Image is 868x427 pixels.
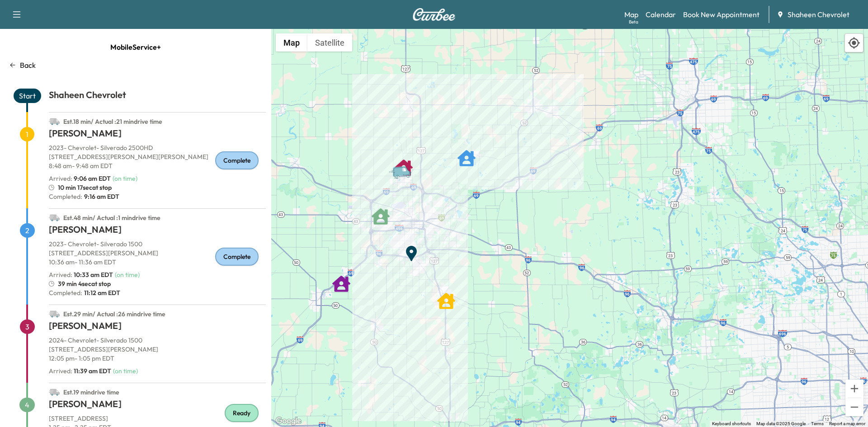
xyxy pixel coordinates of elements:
div: Ready [225,404,259,422]
p: Back [20,60,36,70]
p: [STREET_ADDRESS][PERSON_NAME][PERSON_NAME] [49,152,266,161]
p: Completed: [49,192,266,201]
div: Beta [629,19,638,25]
gmp-advanced-marker: OANH HARRISON [372,203,390,221]
button: Zoom out [845,398,863,416]
span: Start [14,89,41,103]
h1: [PERSON_NAME] [49,319,266,336]
span: 1 [20,127,34,141]
a: MapBeta [624,9,638,20]
span: ( on time ) [113,367,138,375]
gmp-advanced-marker: GARRETT GREGORY [437,287,455,305]
span: Est. 18 min / Actual : 21 min drive time [63,117,162,126]
span: 10 min 17sec at stop [58,183,112,192]
p: [STREET_ADDRESS] [49,414,266,423]
p: Arrived : [49,366,111,375]
span: MobileService+ [110,38,161,56]
p: 8:48 am - 9:48 am EDT [49,161,266,170]
div: Complete [215,151,259,169]
h1: Shaheen Chevrolet [49,89,266,105]
span: 4 [19,398,35,412]
span: 10:33 am EDT [74,271,113,279]
span: 3 [20,319,35,334]
span: Est. 29 min / Actual : 26 min drive time [63,310,165,318]
h1: [PERSON_NAME] [49,223,266,239]
gmp-advanced-marker: DAVID KOENIG [458,145,476,163]
a: Book New Appointment [683,9,759,20]
span: Est. 48 min / Actual : 1 min drive time [63,214,160,222]
span: ( on time ) [115,271,140,279]
p: 2024 - Chevrolet - Silverado 1500 [49,336,266,345]
p: Arrived : [49,174,111,183]
span: 39 min 4sec at stop [58,279,111,288]
p: 10:36 am - 11:36 am EDT [49,258,266,267]
h1: [PERSON_NAME] [49,398,266,414]
div: Recenter map [844,33,863,52]
gmp-advanced-marker: KIRBY SHANE [395,154,413,172]
span: 11:12 am EDT [82,288,120,297]
a: Report a map error [829,421,865,426]
a: Terms (opens in new tab) [811,421,824,426]
p: Completed: [49,288,266,297]
img: Curbee Logo [412,8,456,21]
p: Arrived : [49,270,113,279]
h1: [PERSON_NAME] [49,127,266,143]
img: Google [274,415,303,427]
span: Map data ©2025 Google [756,421,806,426]
p: [STREET_ADDRESS][PERSON_NAME] [49,345,266,354]
span: 11:39 am EDT [74,367,111,375]
span: 2 [20,223,35,238]
gmp-advanced-marker: Van [388,156,420,172]
div: Complete [215,248,259,266]
button: Keyboard shortcuts [712,421,751,427]
p: 12:05 pm - 1:05 pm EDT [49,354,266,363]
button: Show satellite imagery [307,33,352,52]
span: ( on time ) [113,174,137,183]
span: Est. 19 min drive time [63,388,119,396]
button: Zoom in [845,380,863,398]
a: Calendar [646,9,676,20]
a: Open this area in Google Maps (opens a new window) [274,415,303,427]
p: [STREET_ADDRESS][PERSON_NAME] [49,249,266,258]
button: Show street map [276,33,307,52]
span: 9:06 am EDT [74,174,111,183]
gmp-advanced-marker: End Point [402,240,420,258]
p: 2023 - Chevrolet - Silverado 2500HD [49,143,266,152]
p: 2023 - Chevrolet - Silverado 1500 [49,239,266,249]
span: Shaheen Chevrolet [788,9,849,20]
span: 9:16 am EDT [82,192,119,201]
gmp-advanced-marker: TREVOR MEAGHER [332,270,350,288]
